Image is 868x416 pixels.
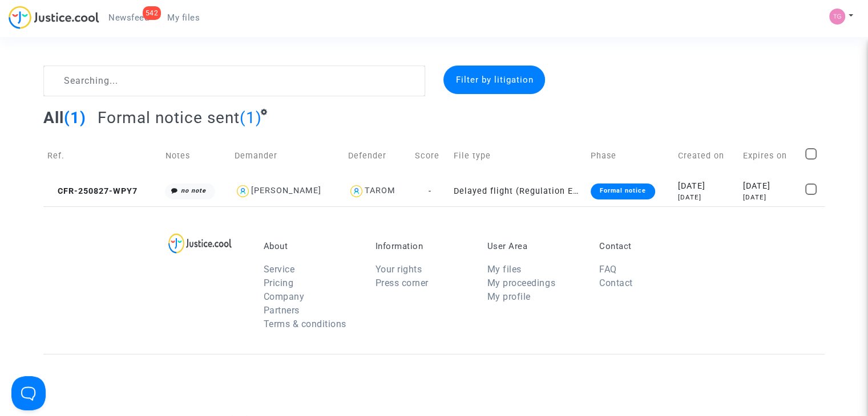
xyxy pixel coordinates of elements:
span: Formal notice sent [98,108,240,127]
div: [DATE] [743,180,797,193]
span: (1) [240,108,262,127]
a: 542Newsfeed [99,9,158,26]
img: logo-lg.svg [168,233,232,254]
span: (1) [64,108,86,127]
div: 542 [143,6,162,20]
img: jc-logo.svg [9,6,99,29]
span: CFR-250827-WPY7 [47,186,138,196]
td: Notes [161,136,231,176]
a: My proceedings [487,278,555,288]
a: FAQ [599,264,617,275]
span: All [43,108,64,127]
iframe: Help Scout Beacon - Open [11,376,46,410]
a: My profile [487,291,531,302]
img: icon-user.svg [348,183,365,199]
a: My files [487,264,522,275]
a: Pricing [264,278,294,288]
a: Terms & conditions [264,319,346,329]
div: [DATE] [743,193,797,202]
span: Newsfeed [108,13,149,23]
td: Expires on [739,136,801,176]
td: Defender [344,136,410,176]
div: TAROM [365,186,395,195]
div: [PERSON_NAME] [251,186,321,195]
div: Formal notice [591,183,655,199]
td: File type [450,136,587,176]
a: Company [264,291,305,302]
a: My files [158,9,209,26]
td: Score [411,136,450,176]
td: Phase [587,136,674,176]
a: Press corner [376,278,429,288]
p: Contact [599,241,694,251]
i: no note [181,187,206,194]
img: 4a40989da91c04fab4e177c4309473b9 [829,9,845,25]
p: About [264,241,358,251]
span: Filter by litigation [455,75,533,85]
p: User Area [487,241,582,251]
td: Delayed flight (Regulation EC 261/2004) [450,176,587,206]
p: Information [376,241,470,251]
div: [DATE] [678,180,735,193]
div: [DATE] [678,193,735,202]
span: - [429,186,431,196]
td: Demander [231,136,344,176]
a: Your rights [376,264,422,275]
td: Created on [674,136,739,176]
span: My files [167,13,200,23]
td: Ref. [43,136,161,176]
a: Service [264,264,295,275]
a: Partners [264,305,300,316]
img: icon-user.svg [235,183,251,199]
a: Contact [599,278,633,288]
